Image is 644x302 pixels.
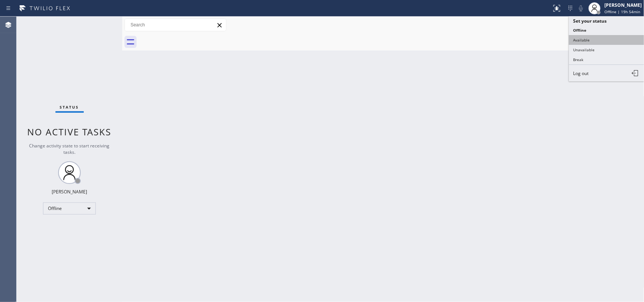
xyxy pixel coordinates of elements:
span: Change activity state to start receiving tasks. [29,143,110,155]
button: Mute [576,3,586,14]
input: Search [125,19,226,31]
span: Offline | 19h 54min [604,9,640,14]
div: [PERSON_NAME] [52,189,87,195]
span: No active tasks [28,126,112,138]
span: Status [60,104,79,110]
div: Offline [43,202,96,215]
div: [PERSON_NAME] [604,2,642,8]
